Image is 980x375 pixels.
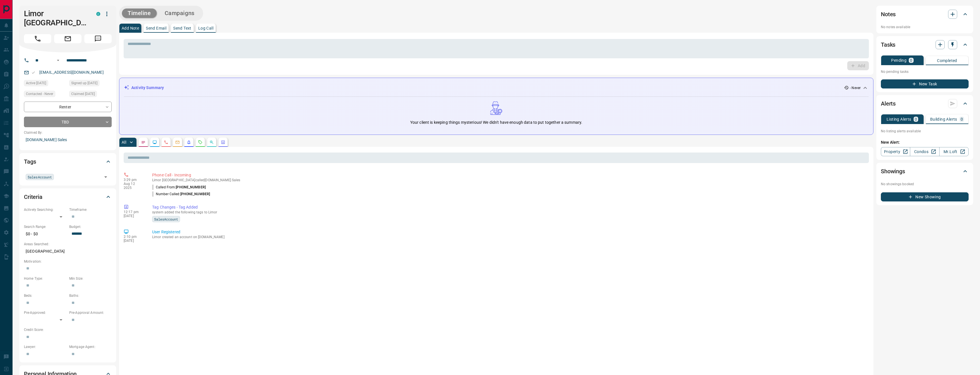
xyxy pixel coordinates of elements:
span: Message [84,34,112,43]
p: Aug 12 2025 [124,182,144,190]
p: - Never [850,85,861,90]
a: [EMAIL_ADDRESS][DOMAIN_NAME] [39,70,104,75]
div: Notes [881,7,969,21]
svg: Lead Browsing Activity [152,140,157,145]
span: Email [54,34,81,43]
button: Open [102,173,110,181]
div: Tue Nov 17 2015 [69,80,112,88]
div: TBD [24,117,112,127]
button: Campaigns [159,9,200,18]
h2: Showings [881,167,905,176]
button: Timeline [122,9,157,18]
p: Listing Alerts [887,117,911,121]
div: Showings [881,164,969,178]
p: Credit Score: [24,327,112,332]
p: New Alert: [881,139,969,145]
a: Condos [910,147,939,156]
p: No showings booked [881,182,969,187]
p: system added the following tags to Limor [152,210,867,214]
p: 0 [915,117,917,121]
svg: Calls [164,140,168,145]
p: $0 - $0 [24,229,66,239]
span: Signed up [DATE] [71,80,97,86]
p: All [122,140,126,144]
p: Limor created an account on [DOMAIN_NAME] [152,235,867,239]
p: Your client is keeping things mysterious! We didn't have enough data to put together a summary. [410,119,582,125]
p: Pre-Approval Amount: [69,310,112,315]
svg: Emails [175,140,180,145]
p: Baths: [69,293,112,298]
p: Completed [937,59,957,63]
p: User Registered [152,229,867,235]
h2: Tasks [881,40,895,49]
p: Search Range: [24,224,66,229]
p: Activity Summary [131,85,164,91]
p: [GEOGRAPHIC_DATA] [24,247,112,256]
p: Budget: [69,224,112,229]
h2: Alerts [881,99,896,108]
svg: Opportunities [209,140,214,145]
div: Criteria [24,190,112,204]
p: 3:29 pm [124,178,144,182]
span: [PHONE_NUMBER] [180,192,210,196]
span: Contacted - Never [26,91,53,97]
span: Claimed [DATE] [71,91,95,97]
p: [DATE] [124,214,144,218]
p: Number Called: [152,191,210,197]
svg: Agent Actions [221,140,225,145]
p: 0 [910,58,912,62]
p: Called From: [152,185,206,190]
div: Alerts [881,97,969,110]
span: [PHONE_NUMBER] [176,185,206,189]
div: Renter [24,102,112,112]
p: [DATE] [124,239,144,243]
p: No notes available [881,24,969,30]
a: Mr.Loft [939,147,969,156]
p: No listing alerts available [881,129,969,134]
button: New Task [881,79,969,88]
svg: Email Valid [31,71,35,75]
button: Open [55,57,62,64]
div: Activity Summary- Never [124,83,869,93]
p: Actively Searching: [24,207,66,212]
h1: Limor [GEOGRAPHIC_DATA] [24,9,88,27]
div: Fri Dec 09 2016 [24,80,66,88]
div: Wed Feb 19 2025 [69,91,112,99]
p: Areas Searched: [24,242,112,247]
p: Tag Changes - Tag Added [152,204,867,210]
p: Log Call [198,26,213,30]
p: Send Text [173,26,191,30]
p: Min Size: [69,276,112,281]
span: SalesAccount [28,174,52,180]
a: Property [881,147,910,156]
div: Tasks [881,38,969,51]
p: Lawyer: [24,344,66,349]
div: Tags [24,155,112,168]
svg: Notes [141,140,146,145]
h2: Notes [881,10,896,19]
p: Motivation: [24,259,112,264]
p: Add Note [122,26,139,30]
span: Active [DATE] [26,80,46,86]
p: Building Alerts [930,117,957,121]
button: New Showing [881,192,969,201]
h2: Criteria [24,192,42,201]
p: Send Email [146,26,166,30]
span: SalesAccount [154,216,178,222]
div: condos.ca [96,12,100,16]
svg: Requests [198,140,203,145]
p: 0 [961,117,963,121]
p: Phone Call - Incoming [152,172,867,178]
svg: Listing Alerts [187,140,191,145]
p: 2:10 pm [124,235,144,239]
p: Mortgage Agent: [69,344,112,349]
p: Pending [891,58,906,62]
p: 12:17 pm [124,210,144,214]
p: [DOMAIN_NAME] Sales [24,135,112,145]
p: Timeframe: [69,207,112,212]
span: Call [24,34,51,43]
p: Limor [GEOGRAPHIC_DATA] called [DOMAIN_NAME] Sales [152,178,867,182]
p: Claimed By: [24,130,112,135]
p: No pending tasks [881,67,969,76]
p: Home Type: [24,276,66,281]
